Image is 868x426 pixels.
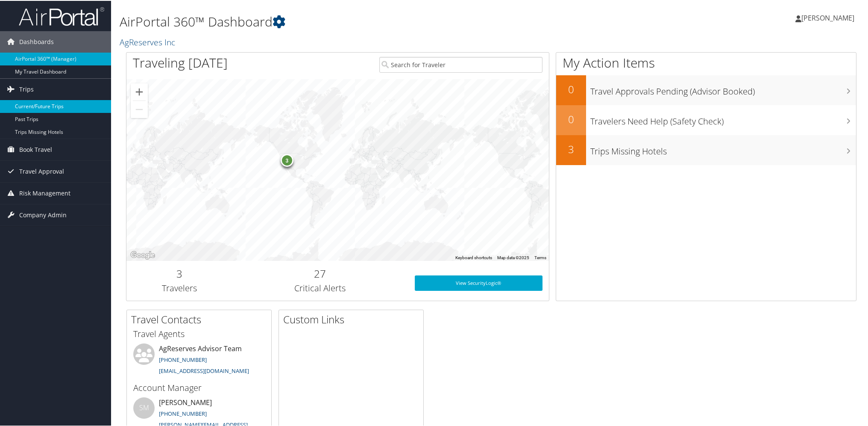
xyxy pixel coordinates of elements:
[129,249,157,260] a: Open this area in Google Maps (opens a new window)
[556,141,586,156] h2: 3
[590,110,856,127] h3: Travelers Need Help (Safety Check)
[133,266,226,280] h2: 3
[590,140,856,157] h3: Trips Missing Hotels
[159,409,207,417] a: [PHONE_NUMBER]
[133,327,265,339] h3: Travel Agents
[133,281,226,293] h3: Travelers
[280,154,293,166] div: 3
[19,138,52,160] span: Book Travel
[19,30,54,52] span: Dashboards
[556,111,586,126] h2: 0
[19,182,70,203] span: Risk Management
[129,343,269,378] li: AgReserves Advisor Team
[801,12,854,22] span: [PERSON_NAME]
[283,311,423,326] h2: Custom Links
[556,81,586,96] h2: 0
[120,35,177,47] a: AgReserves Inc
[133,396,155,418] div: SM
[534,254,546,259] a: Terms (opens in new tab)
[19,6,104,26] img: airportal-logo.png
[556,53,856,71] h1: My Action Items
[455,254,492,260] button: Keyboard shortcuts
[131,83,148,100] button: Zoom in
[795,4,863,30] a: [PERSON_NAME]
[131,311,271,326] h2: Travel Contacts
[159,355,207,363] a: [PHONE_NUMBER]
[556,104,856,134] a: 0Travelers Need Help (Safety Check)
[556,134,856,164] a: 3Trips Missing Hotels
[415,275,543,290] a: View SecurityLogic®
[238,281,402,293] h3: Critical Alerts
[556,74,856,104] a: 0Travel Approvals Pending (Advisor Booked)
[159,366,249,374] a: [EMAIL_ADDRESS][DOMAIN_NAME]
[379,56,542,72] input: Search for Traveler
[120,12,615,30] h1: AirPortal 360™ Dashboard
[19,78,34,99] span: Trips
[133,53,228,71] h1: Traveling [DATE]
[129,249,157,260] img: Google
[131,100,148,117] button: Zoom out
[590,80,856,97] h3: Travel Approvals Pending (Advisor Booked)
[497,254,529,259] span: Map data ©2025
[19,160,64,181] span: Travel Approval
[238,266,402,280] h2: 27
[19,204,67,225] span: Company Admin
[133,381,265,393] h3: Account Manager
